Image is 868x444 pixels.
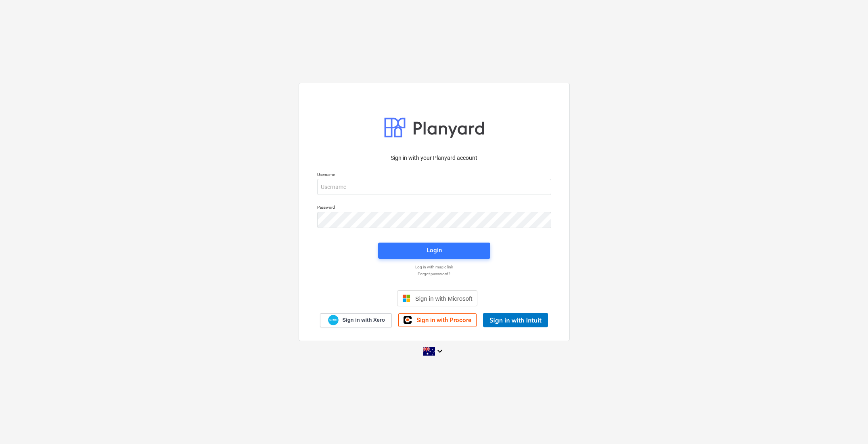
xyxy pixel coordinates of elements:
input: Username [317,179,551,195]
a: Forgot password? [313,271,555,276]
p: Password [317,205,551,212]
a: Sign in with Procore [398,313,477,327]
p: Sign in with your Planyard account [317,154,551,162]
span: Sign in with Procore [416,316,471,324]
a: Sign in with Xero [320,313,392,327]
i: keyboard_arrow_down [435,346,445,356]
button: Login [378,243,490,259]
p: Username [317,172,551,179]
a: Log in with magic link [313,264,555,270]
div: Login [427,245,442,256]
img: Xero logo [328,315,339,326]
span: Sign in with Xero [342,316,385,324]
img: Microsoft logo [402,294,410,302]
span: Sign in with Microsoft [415,295,473,302]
